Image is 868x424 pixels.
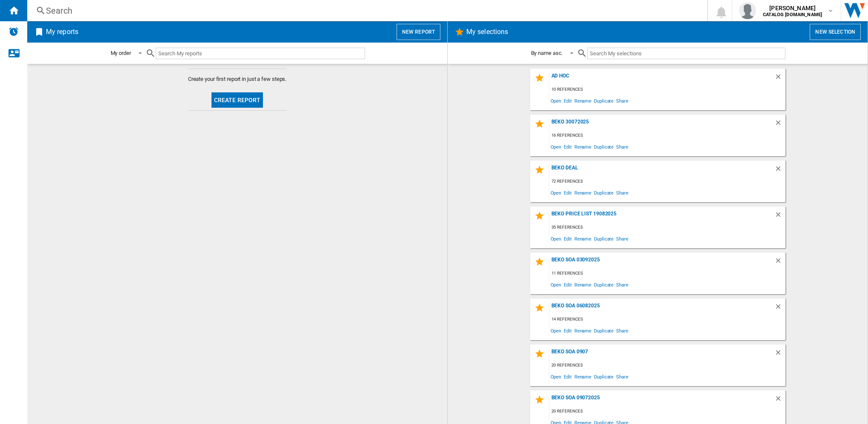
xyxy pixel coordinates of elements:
span: [PERSON_NAME] [763,4,822,12]
img: alerts-logo.svg [9,26,19,37]
div: Beko 30072025 [549,119,774,130]
div: 10 references [549,84,785,95]
h2: My selections [465,24,510,40]
div: Delete [774,73,785,84]
div: Delete [774,395,785,406]
div: Delete [774,211,785,222]
span: Duplicate [593,233,615,244]
span: Share [615,141,630,152]
button: New report [397,24,440,40]
img: profile.jpg [739,2,756,19]
div: Beko SOA 0907 [549,349,774,360]
span: Duplicate [593,141,615,152]
span: Open [549,141,563,152]
span: Rename [573,279,593,290]
span: Edit [562,95,573,106]
div: 11 references [549,268,785,279]
span: Edit [562,279,573,290]
span: Duplicate [593,279,615,290]
span: Open [549,371,563,382]
span: Rename [573,371,593,382]
div: Ad Hoc [549,73,774,84]
div: By name asc. [531,50,563,56]
span: Rename [573,325,593,336]
span: Duplicate [593,371,615,382]
span: Edit [562,371,573,382]
input: Search My reports [156,48,365,59]
b: CATALOG [DOMAIN_NAME] [763,12,822,17]
div: 20 references [549,406,785,417]
span: Open [549,279,563,290]
h2: My reports [44,24,80,40]
div: My order [111,50,131,56]
span: Share [615,279,630,290]
span: Duplicate [593,95,615,106]
span: Duplicate [593,325,615,336]
span: Open [549,325,563,336]
div: Beko Price List 19082025 [549,211,774,222]
span: Rename [573,187,593,198]
div: 72 references [549,176,785,187]
span: Share [615,187,630,198]
span: Rename [573,233,593,244]
div: Beko SOA 06082025 [549,303,774,314]
span: Share [615,95,630,106]
div: Beko Deal [549,165,774,176]
div: 14 references [549,314,785,325]
div: Delete [774,349,785,360]
div: Search [46,5,685,17]
div: 35 references [549,222,785,233]
div: Delete [774,165,785,176]
span: Edit [562,325,573,336]
div: Beko SOA 09072025 [549,395,774,406]
span: Create your first report in just a few steps. [188,75,287,83]
button: Create report [211,92,263,108]
span: Edit [562,233,573,244]
span: Edit [562,187,573,198]
span: Open [549,233,563,244]
div: Delete [774,303,785,314]
div: Beko SOA 03092025 [549,257,774,268]
div: 16 references [549,130,785,141]
span: Rename [573,141,593,152]
div: 20 references [549,360,785,371]
span: Open [549,95,563,106]
span: Rename [573,95,593,106]
span: Share [615,325,630,336]
div: Delete [774,119,785,130]
span: Share [615,233,630,244]
input: Search My selections [587,48,785,59]
span: Share [615,371,630,382]
span: Edit [562,141,573,152]
span: Open [549,187,563,198]
button: New selection [810,24,861,40]
span: Duplicate [593,187,615,198]
div: Delete [774,257,785,268]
